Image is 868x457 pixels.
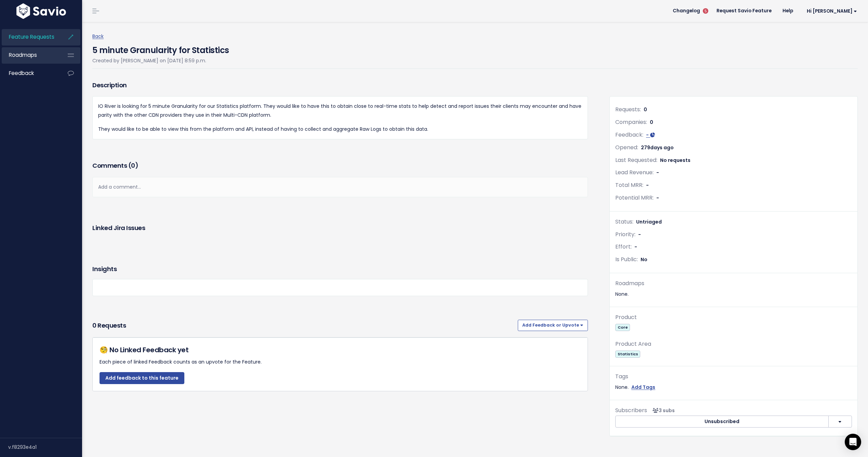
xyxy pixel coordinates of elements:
[8,438,82,456] div: v.f8293e4a1
[615,406,647,414] span: Subscribers
[650,144,674,151] span: days ago
[615,230,635,238] span: Priority:
[131,161,135,170] span: 0
[641,144,674,151] span: 279
[92,161,588,170] h3: Comments ( )
[92,321,515,330] h3: 0 Requests
[92,33,104,40] a: Back
[615,416,829,428] button: Unsubscribed
[100,372,184,384] a: Add feedback to this feature
[644,106,647,113] span: 0
[631,383,655,392] a: Add Tags
[98,102,582,119] p: IO River is looking for 5 minute Granularity for our Statistics platform. They would like to have...
[92,264,117,274] h3: Insights
[615,218,633,226] span: Status:
[2,47,57,63] a: Roadmaps
[615,194,654,202] span: Potential MRR:
[9,51,37,59] span: Roadmaps
[92,41,229,56] h4: 5 minute Granularity for Statistics
[615,105,641,113] span: Requests:
[656,194,659,201] span: -
[845,434,861,450] div: Open Intercom Messenger
[638,231,641,238] span: -
[646,131,649,138] span: -
[777,6,799,16] a: Help
[2,65,57,81] a: Feedback
[100,358,581,366] p: Each piece of linked Feedback counts as an upvote for the Feature.
[615,290,852,299] div: None.
[15,3,68,19] img: logo-white.9d6f32f41409.svg
[92,80,588,90] h3: Description
[100,345,581,355] h5: 🧐 No Linked Feedback yet
[518,320,588,331] button: Add Feedback or Upvote
[641,256,647,263] span: No
[807,9,857,14] span: Hi [PERSON_NAME]
[636,218,662,225] span: Untriaged
[2,29,57,45] a: Feature Requests
[656,169,659,176] span: -
[799,6,863,16] a: Hi [PERSON_NAME]
[615,118,647,126] span: Companies:
[634,243,637,250] span: -
[615,324,630,331] span: Core
[615,372,852,382] div: Tags
[92,177,588,197] div: Add a comment...
[615,383,852,392] div: None.
[615,255,638,263] span: Is Public:
[98,125,582,134] p: They would like to be able to view this from the platform and API, instead of having to collect a...
[650,407,675,414] span: <p><strong>Subscribers</strong><br><br> - Matt Lawson<br> - Kevin McGhee<br> - Lamar Waterman<br>...
[615,131,643,139] span: Feedback:
[615,168,654,176] span: Lead Revenue:
[615,243,632,251] span: Effort:
[703,8,708,14] span: 5
[615,279,852,289] div: Roadmaps
[615,339,852,349] div: Product Area
[9,33,54,40] span: Feature Requests
[615,313,852,322] div: Product
[615,181,643,189] span: Total MRR:
[711,6,777,16] a: Request Savio Feature
[92,223,145,233] h3: Linked Jira issues
[650,119,653,126] span: 0
[92,57,206,64] span: Created by [PERSON_NAME] on [DATE] 8:59 p.m.
[615,156,657,164] span: Last Requested:
[615,143,638,151] span: Opened:
[646,131,655,138] a: -
[660,157,691,164] span: No requests
[615,351,640,358] span: Statistics
[646,182,649,189] span: -
[9,69,34,77] span: Feedback
[673,9,700,13] span: Changelog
